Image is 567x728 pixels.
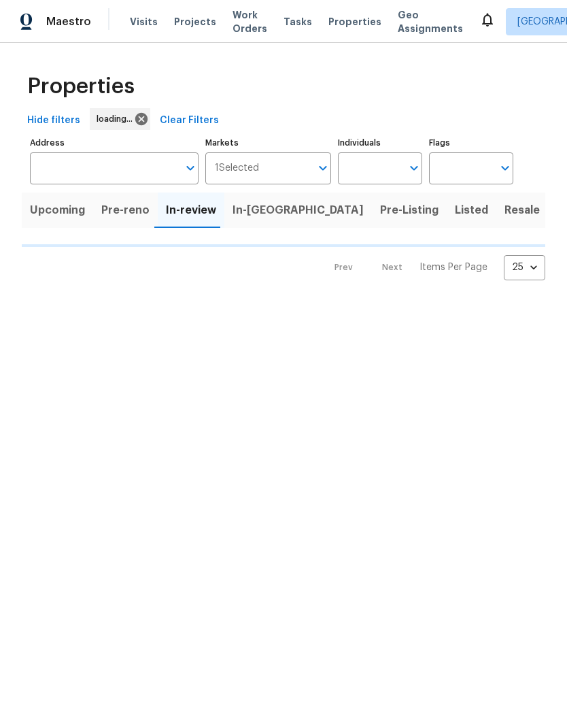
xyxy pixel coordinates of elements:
[496,159,515,178] button: Open
[101,201,150,220] span: Pre-reno
[405,159,424,178] button: Open
[504,201,540,220] span: Resale
[46,15,91,29] span: Maestro
[174,15,216,29] span: Projects
[22,108,86,133] button: Hide filters
[130,15,158,29] span: Visits
[380,201,439,220] span: Pre-Listing
[233,8,267,35] span: Work Orders
[154,108,224,133] button: Clear Filters
[160,112,219,129] span: Clear Filters
[215,163,259,174] span: 1 Selected
[90,108,150,130] div: loading...
[181,159,200,178] button: Open
[27,80,135,93] span: Properties
[328,15,381,29] span: Properties
[313,159,332,178] button: Open
[322,255,545,280] nav: Pagination Navigation
[205,139,332,147] label: Markets
[283,17,312,27] span: Tasks
[429,139,513,147] label: Flags
[338,139,422,147] label: Individuals
[398,8,463,35] span: Geo Assignments
[419,261,487,274] p: Items Per Page
[504,250,545,285] div: 25
[30,201,85,220] span: Upcoming
[27,112,80,129] span: Hide filters
[233,201,364,220] span: In-[GEOGRAPHIC_DATA]
[97,112,138,126] span: loading...
[455,201,488,220] span: Listed
[30,139,199,147] label: Address
[166,201,216,220] span: In-review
